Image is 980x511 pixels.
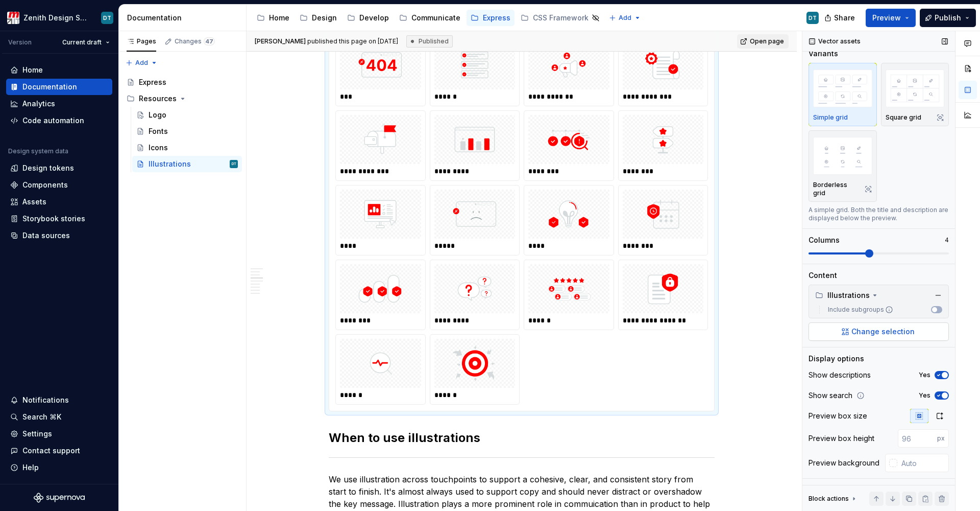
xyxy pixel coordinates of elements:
[813,69,872,107] img: placeholder
[2,7,116,29] button: Zenith Design SystemDT
[6,79,112,95] a: Documentation
[22,115,84,126] div: Code automation
[6,392,112,408] button: Notifications
[808,495,849,503] div: Block actions
[22,214,85,224] div: Storybook stories
[62,38,102,47] span: Current draft
[6,177,112,193] a: Components
[22,65,43,75] div: Home
[22,99,55,109] div: Analytics
[22,446,80,456] div: Contact support
[6,426,112,442] a: Settings
[6,96,112,112] a: Analytics
[359,13,389,23] div: Develop
[808,411,867,421] div: Preview box size
[127,37,156,45] div: Pages
[6,62,112,78] a: Home
[132,107,242,123] a: Logo
[819,9,862,27] button: Share
[122,74,242,90] a: Express
[811,287,946,304] div: Illustrations
[122,90,242,107] div: Resources
[149,126,168,136] div: Fonts
[132,123,242,140] a: Fonts
[395,10,464,26] a: Communicate
[886,113,921,122] p: Square grid
[22,180,68,190] div: Components
[6,443,112,459] button: Contact support
[22,230,70,241] div: Data sources
[808,322,949,341] button: Change selection
[897,454,949,472] input: Auto
[22,412,61,422] div: Search ⌘K
[808,433,874,444] div: Preview box height
[34,493,85,503] svg: Supernova Logo
[6,211,112,227] a: Storybook stories
[132,156,242,172] a: IllustrationsDT
[312,13,337,23] div: Design
[22,429,52,439] div: Settings
[945,236,949,244] p: 4
[253,8,604,28] div: Page tree
[132,140,242,156] a: Icons
[58,35,114,50] button: Current draft
[6,194,112,210] a: Assets
[813,137,872,174] img: placeholder
[6,459,112,476] button: Help
[22,163,74,173] div: Design tokens
[866,9,916,27] button: Preview
[122,74,242,172] div: Page tree
[808,49,838,59] div: Variants
[135,59,148,67] span: Add
[533,13,589,23] div: CSS Framework
[808,492,858,506] div: Block actions
[8,147,68,155] div: Design system data
[851,327,915,337] span: Change selection
[23,13,89,23] div: Zenith Design System
[808,458,879,468] div: Preview background
[898,429,937,448] input: 96
[22,462,39,473] div: Help
[872,13,901,23] span: Preview
[103,14,111,22] div: DT
[139,94,177,104] div: Resources
[149,143,168,153] div: Icons
[253,10,293,26] a: Home
[149,110,166,120] div: Logo
[8,38,32,47] div: Version
[937,434,945,443] p: px
[834,13,855,23] span: Share
[919,391,930,400] label: Yes
[22,395,69,405] div: Notifications
[808,235,840,245] div: Columns
[467,10,514,26] a: Express
[920,9,976,27] button: Publish
[935,13,961,23] span: Publish
[517,10,604,26] a: CSS Framework
[139,77,166,87] div: Express
[411,13,460,23] div: Communicate
[343,10,393,26] a: Develop
[808,370,871,380] div: Show descriptions
[737,34,789,49] a: Open page
[6,112,112,129] a: Code automation
[808,270,837,281] div: Content
[619,14,631,22] span: Add
[255,37,306,45] span: [PERSON_NAME]
[815,290,870,300] div: Illustrations
[6,160,112,176] a: Design tokens
[824,306,893,314] label: Include subgroups
[813,113,848,122] p: Simple grid
[886,69,945,107] img: placeholder
[6,409,112,425] button: Search ⌘K
[149,159,191,169] div: Illustrations
[232,159,236,169] div: DT
[606,11,644,25] button: Add
[808,206,949,222] div: A simple grid. Both the title and description are displayed below the preview.
[269,13,289,23] div: Home
[808,390,852,401] div: Show search
[808,130,877,202] button: placeholderBorderless grid
[813,181,860,197] p: Borderless grid
[881,63,949,126] button: placeholderSquare grid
